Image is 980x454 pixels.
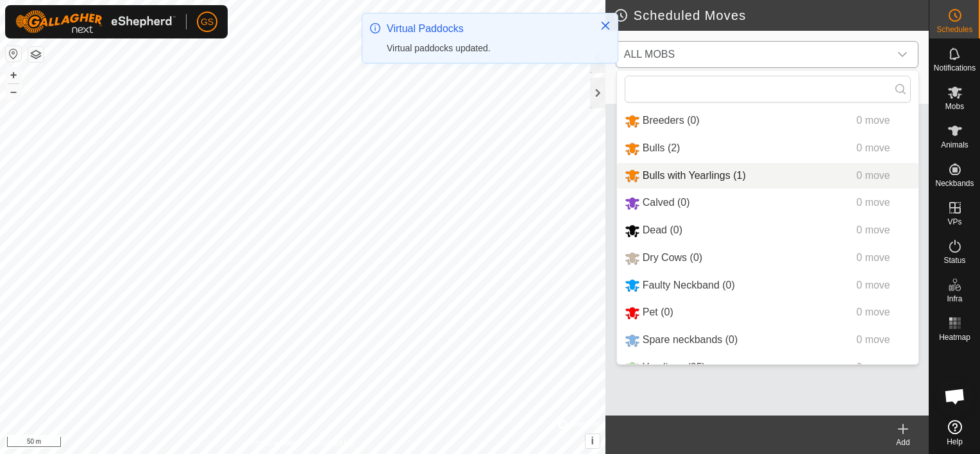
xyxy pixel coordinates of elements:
span: 0 move [856,252,890,263]
img: Gallagher Logo [15,10,176,33]
div: dropdown trigger [890,42,915,67]
li: Breeders [617,108,918,134]
span: Yearlings (85) [643,362,705,373]
span: Calved (0) [643,197,690,208]
span: ALL MOBS [624,49,675,60]
span: Spare neckbands (0) [643,334,738,345]
span: Bulls with Yearlings (1) [643,170,746,181]
span: Schedules [936,26,972,33]
div: Add [877,437,929,448]
ul: Option List [617,108,918,381]
li: Dry Cows [617,245,918,271]
li: Dead [617,217,918,244]
span: Dead (0) [643,224,682,235]
span: Infra [947,295,962,303]
span: Notifications [934,64,976,72]
span: 0 move [856,224,890,235]
span: GS [201,15,214,29]
button: Map Layers [28,47,44,62]
span: Help [947,438,963,446]
button: Reset Map [6,46,21,62]
li: Faulty Neckband [617,273,918,299]
span: i [591,435,594,446]
span: Mobs [945,103,964,110]
a: Contact Us [316,437,353,449]
div: Virtual Paddocks [387,21,587,37]
li: Yearlings [617,355,918,381]
span: 0 move [856,280,890,290]
span: Animals [941,141,968,149]
button: – [6,84,21,99]
span: VPs [947,218,961,226]
div: Virtual paddocks updated. [387,42,587,55]
span: 0 move [856,115,890,126]
span: Neckbands [935,180,974,187]
a: Help [929,415,980,451]
button: i [586,434,600,448]
span: Bulls (2) [643,142,680,153]
span: 0 move [856,197,890,208]
span: Pet (0) [643,307,673,317]
span: 0 move [856,142,890,153]
span: Status [943,256,965,264]
h2: Scheduled Moves [613,8,929,23]
span: No moves have been scheduled. [611,85,795,96]
span: ALL MOBS [619,42,890,67]
span: 0 move [856,362,890,373]
span: 0 move [856,307,890,317]
li: Spare neckbands [617,327,918,353]
li: Bulls with Yearlings [617,163,918,189]
span: Dry Cows (0) [643,252,702,263]
button: + [6,67,21,83]
button: Close [596,17,614,35]
span: Heatmap [939,333,970,341]
span: 0 move [856,170,890,181]
li: Calved [617,190,918,216]
div: Open chat [936,377,974,416]
span: Breeders (0) [643,115,700,126]
li: Pet [617,299,918,326]
span: 0 move [856,334,890,345]
span: Faulty Neckband (0) [643,280,735,290]
li: Bulls [617,135,918,162]
a: Privacy Policy [252,437,300,449]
